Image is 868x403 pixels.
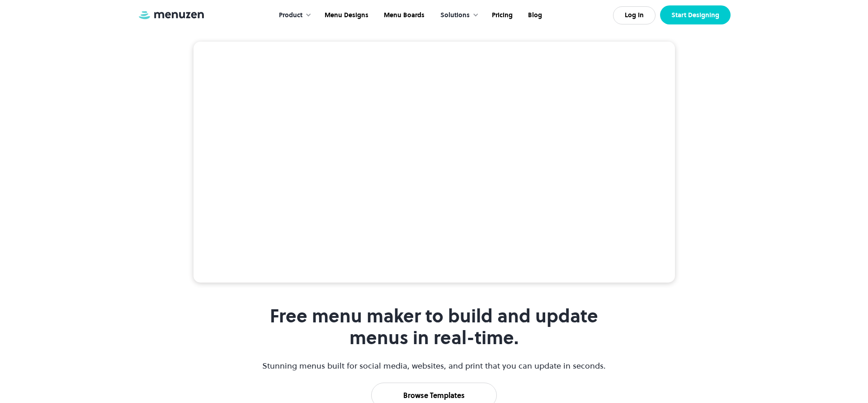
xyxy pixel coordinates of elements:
a: Blog [519,1,549,29]
a: Log In [613,6,656,24]
p: Stunning menus built for social media, websites, and print that you can update in seconds. [261,360,607,372]
div: Solutions [431,1,483,29]
h1: Free menu maker to build and update menus in real-time. [261,305,607,349]
div: Product [270,1,316,29]
div: Solutions [440,10,470,20]
div: Product [279,10,302,20]
a: Menu Boards [375,1,431,29]
a: Menu Designs [316,1,375,29]
a: Start Designing [660,5,731,24]
a: Pricing [483,1,519,29]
